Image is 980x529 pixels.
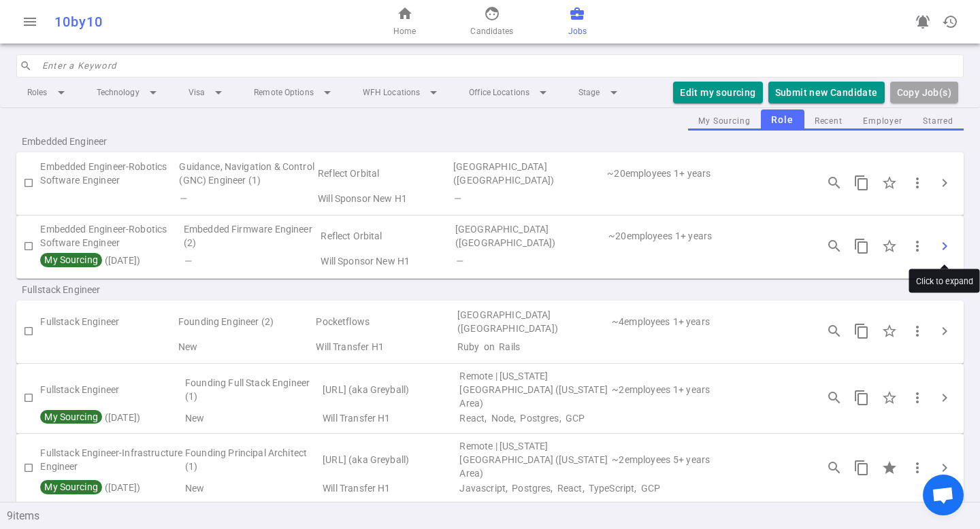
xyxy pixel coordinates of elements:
td: My Sourcing [40,189,178,208]
td: Flags [184,410,321,427]
span: content_copy [853,323,870,339]
button: Open job engagements details [821,454,848,481]
button: Click to expand [931,169,958,197]
span: chevron_right [936,175,953,191]
div: Click to Starred [875,169,904,197]
button: Role [761,109,804,131]
td: Check to Select for Matching [16,439,40,497]
td: 20 | Employee Count [607,221,674,252]
td: Visa [321,410,458,427]
span: content_copy [853,460,870,476]
td: Founding Principal Architect (1) [184,439,321,480]
td: San Francisco (San Francisco Bay Area) [456,306,610,337]
span: content_copy [853,390,870,406]
td: 4 | Employee Count [610,306,672,337]
li: Stage [568,80,633,105]
td: [URL] (aka Greyball) [321,369,458,410]
span: chevron_right [936,460,953,476]
div: 10by10 [54,14,321,30]
span: Jobs [568,24,587,38]
td: Visa [314,337,456,356]
span: more_vert [909,460,926,476]
a: Jobs [568,5,587,38]
button: Copy this job's short summary. For full job description, use 3 dots -> Copy Long JD [848,233,875,260]
li: Technology [86,80,172,105]
span: search_insights [826,175,843,191]
span: more_vert [909,175,926,191]
td: Technical Skills Javascript, Postgres, React, TypeScript, GCP [458,480,804,497]
span: notifications_active [915,14,931,30]
td: Flags [177,337,314,356]
span: ( [DATE] ) [40,255,140,266]
button: Starred [913,112,964,131]
span: chevron_right [936,390,953,406]
td: Remote | New York City (New York Area) [458,369,610,410]
td: Fullstack Engineer [40,306,177,337]
button: Click to expand [931,384,958,411]
i: — [179,193,186,204]
td: My Sourcing [40,480,184,497]
td: Technical Skills Ruby on Rails [456,337,804,356]
span: chevron_right [936,323,953,339]
button: Click to expand [931,454,958,481]
span: chevron_right [936,238,953,254]
button: Copy this job's short summary. For full job description, use 3 dots -> Copy Long JD [848,384,875,411]
button: Employer [853,112,913,131]
li: Office Locations [458,80,562,105]
span: business_center [569,5,585,22]
button: My Sourcing [688,112,761,131]
td: Check to Select for Matching [16,306,40,356]
td: Embedded Firmware Engineer (2) [182,221,320,252]
td: Reflect Orbital [316,158,452,189]
td: [URL] (aka Greyball) [321,439,458,480]
span: face [484,5,500,22]
td: 20 | Employee Count [606,158,672,189]
td: My Sourcing [40,410,184,427]
span: My Sourcing [42,411,99,422]
li: Visa [178,80,238,105]
td: Check to Select for Matching [16,221,40,271]
i: — [184,256,191,267]
span: search [20,60,32,72]
span: content_copy [853,238,870,254]
li: Roles [16,80,80,105]
div: Click to expand [909,269,980,293]
td: Flags [184,480,321,497]
td: My Sourcing [40,252,182,271]
td: Check to Select for Matching [16,369,40,427]
span: Home [393,24,416,38]
td: Experience [674,221,804,252]
td: Embedded Engineer-Robotics Software Engineer [40,158,178,189]
td: Experience [672,306,804,337]
span: more_vert [909,238,926,254]
button: Open job engagements details [821,384,848,411]
td: Fullstack Engineer-Infrastructure Engineer [40,439,184,480]
span: search_insights [826,238,843,254]
span: search_insights [826,390,843,406]
td: Remote | New York City (New York Area) [458,439,610,480]
div: Click to Starred [875,383,904,412]
span: Fullstack Engineer [22,283,196,296]
td: Check to Select for Matching [16,158,40,208]
td: My Sourcing [40,337,177,356]
button: Copy this job's short summary. For full job description, use 3 dots -> Copy Long JD [848,169,875,197]
td: 2 | Employee Count [610,439,672,480]
td: 2 | Employee Count [610,369,672,410]
button: Copy this job's short summary. For full job description, use 3 dots -> Copy Long JD [848,318,875,345]
td: Guidance, Navigation & Control (GNC) Engineer (1) [178,158,316,189]
span: ( [DATE] ) [40,482,140,493]
button: Click to expand [931,233,958,260]
span: ( [DATE] ) [40,412,140,423]
td: Founding Full Stack Engineer (1) [184,369,321,410]
td: Technical Skills React, Node, Postgres, GCP [458,410,804,427]
td: Fullstack Engineer [40,369,184,410]
span: My Sourcing [42,254,99,265]
td: Experience [672,369,804,410]
a: Home [393,5,416,38]
td: Visa [319,252,453,271]
td: Experience [672,158,804,189]
li: WFH Locations [352,80,453,105]
button: Open menu [16,8,44,35]
td: Founding Engineer (2) [177,306,314,337]
span: menu [22,14,38,30]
